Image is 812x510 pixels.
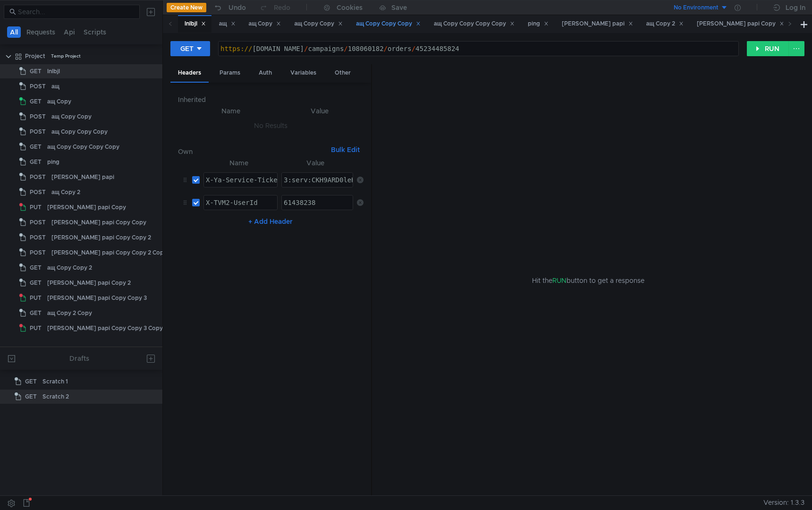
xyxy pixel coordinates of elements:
div: ащ [219,19,236,29]
button: RUN [747,41,789,56]
div: ащ Copy [249,19,281,29]
span: POST [30,170,46,184]
div: [PERSON_NAME] papi Copy [697,19,784,29]
div: No Environment [674,3,719,12]
button: Scripts [81,26,109,38]
span: GET [30,155,42,169]
span: POST [30,125,46,139]
div: ащ Copy Copy 2 [47,261,92,275]
div: Undo [228,2,246,13]
div: ащ Copy Copy [294,19,343,29]
div: Log In [786,2,805,13]
nz-embed-empty: No Results [254,121,288,130]
span: GET [30,64,42,78]
button: All [7,26,21,38]
div: ping [47,155,59,169]
div: [PERSON_NAME] papi Copy Copy 2 Copy [51,246,167,260]
div: [PERSON_NAME] papi Copy Copy [51,215,146,229]
span: GET [30,306,42,320]
div: Drafts [69,353,89,364]
div: Other [327,64,358,82]
span: GET [30,261,42,275]
div: Scratch 1 [42,374,68,389]
div: Cookies [337,2,363,13]
div: Temp Project [51,49,81,63]
div: ащ Copy 2 [646,19,684,29]
div: ping [528,19,549,29]
div: Params [212,64,248,82]
input: Search... [18,7,134,17]
button: Api [61,26,78,38]
button: + Add Header [245,216,296,227]
span: GET [25,374,37,389]
div: lnlbjl [185,19,206,29]
button: Create New [167,3,206,12]
span: POST [30,246,46,260]
div: Variables [283,64,324,82]
span: GET [30,276,42,290]
span: Version: 1.3.3 [763,496,804,510]
div: ащ [51,79,59,93]
span: POST [30,185,46,199]
button: Redo [253,0,297,15]
div: ащ Copy 2 [51,185,80,199]
span: PUT [30,321,42,335]
span: GET [30,94,42,109]
div: lnlbjl [47,64,60,78]
div: ащ Copy Copy [51,110,92,124]
th: Value [276,105,364,117]
div: Scratch 2 [42,390,69,404]
div: ащ Copy Copy Copy [356,19,421,29]
button: GET [170,41,210,56]
div: [PERSON_NAME] papi Copy Copy 3 Copy [47,321,163,335]
div: Headers [170,64,209,83]
div: [PERSON_NAME] papi [51,170,114,184]
span: POST [30,230,46,245]
h6: Own [178,146,327,157]
div: ащ Copy [47,94,71,109]
div: Auth [251,64,279,82]
div: ащ Copy Copy Copy [51,125,108,139]
span: POST [30,110,46,124]
div: Project [25,49,45,63]
th: Name [186,105,276,117]
div: ащ Copy Copy Copy Copy [434,19,515,29]
th: Value [278,157,353,169]
button: Undo [206,0,253,15]
button: Bulk Edit [327,144,364,155]
div: [PERSON_NAME] papi Copy Copy 3 [47,291,147,305]
span: PUT [30,200,42,214]
span: PUT [30,291,42,305]
h6: Inherited [178,94,364,105]
span: POST [30,215,46,229]
div: Save [391,4,407,11]
div: GET [180,43,194,54]
div: [PERSON_NAME] papi [562,19,633,29]
div: ащ Copy Copy Copy Copy [47,140,119,154]
th: Name [200,157,278,169]
span: RUN [552,276,567,285]
div: [PERSON_NAME] papi Copy 2 [47,276,131,290]
span: POST [30,79,46,93]
button: Requests [24,26,58,38]
span: Hit the button to get a response [532,275,644,286]
div: ащ Copy 2 Copy [47,306,92,320]
div: Redo [274,2,290,13]
span: GET [30,140,42,154]
span: GET [25,390,37,404]
div: [PERSON_NAME] papi Copy Copy 2 [51,230,151,245]
div: [PERSON_NAME] papi Copy [47,200,126,214]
